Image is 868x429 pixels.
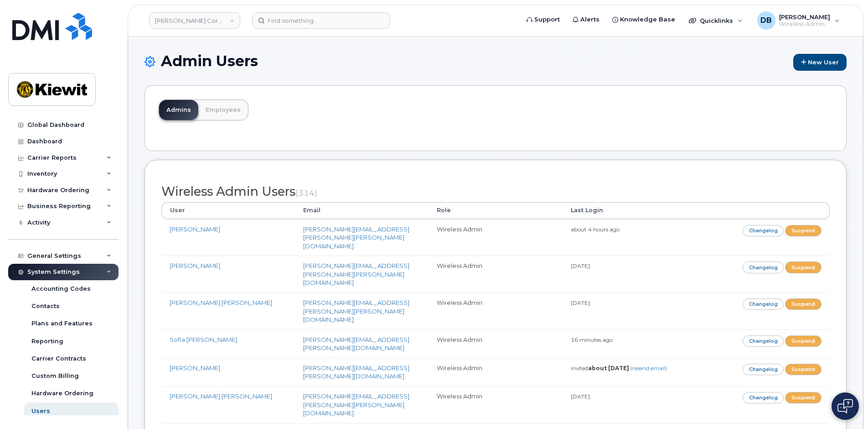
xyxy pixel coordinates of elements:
[785,364,821,375] a: Suspend
[429,293,562,330] td: Wireless Admin
[145,53,847,71] h1: Admin Users
[630,365,667,371] a: (resend email)
[571,365,667,371] small: invited
[303,262,409,286] a: [PERSON_NAME][EMAIL_ADDRESS][PERSON_NAME][PERSON_NAME][DOMAIN_NAME]
[837,399,853,413] img: Open chat
[429,330,562,358] td: Wireless Admin
[303,336,409,352] a: [PERSON_NAME][EMAIL_ADDRESS][PERSON_NAME][DOMAIN_NAME]
[785,392,821,403] a: Suspend
[429,386,562,423] td: Wireless Admin
[170,225,220,233] a: [PERSON_NAME]
[785,298,821,310] a: Suspend
[429,358,562,386] td: Wireless Admin
[743,364,784,375] a: Changelog
[295,202,429,219] th: Email
[303,299,409,323] a: [PERSON_NAME][EMAIL_ADDRESS][PERSON_NAME][PERSON_NAME][DOMAIN_NAME]
[303,225,409,250] a: [PERSON_NAME][EMAIL_ADDRESS][PERSON_NAME][PERSON_NAME][DOMAIN_NAME]
[588,365,629,371] strong: about [DATE]
[429,256,562,293] td: Wireless Admin
[743,335,784,347] a: Changelog
[785,225,821,236] a: Suspend
[571,226,620,233] small: about 4 hours ago
[743,262,784,273] a: Changelog
[571,262,590,269] small: [DATE]
[429,219,562,256] td: Wireless Admin
[743,225,784,236] a: Changelog
[170,336,237,343] a: Sofia.[PERSON_NAME]
[170,299,272,306] a: [PERSON_NAME].[PERSON_NAME]
[161,185,830,199] h2: Wireless Admin Users
[303,364,409,380] a: [PERSON_NAME][EMAIL_ADDRESS][PERSON_NAME][DOMAIN_NAME]
[170,364,220,371] a: [PERSON_NAME]
[571,336,613,343] small: 16 minutes ago
[743,298,784,310] a: Changelog
[429,202,562,219] th: Role
[170,262,220,269] a: [PERSON_NAME]
[295,188,317,198] small: (314)
[785,335,821,347] a: Suspend
[303,392,409,417] a: [PERSON_NAME][EMAIL_ADDRESS][PERSON_NAME][PERSON_NAME][DOMAIN_NAME]
[159,100,198,120] a: Admins
[170,392,272,400] a: [PERSON_NAME].[PERSON_NAME]
[198,100,248,120] a: Employees
[571,393,590,400] small: [DATE]
[571,299,590,306] small: [DATE]
[161,202,295,219] th: User
[563,202,696,219] th: Last Login
[785,262,821,273] a: Suspend
[793,54,847,71] a: New User
[743,392,784,403] a: Changelog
